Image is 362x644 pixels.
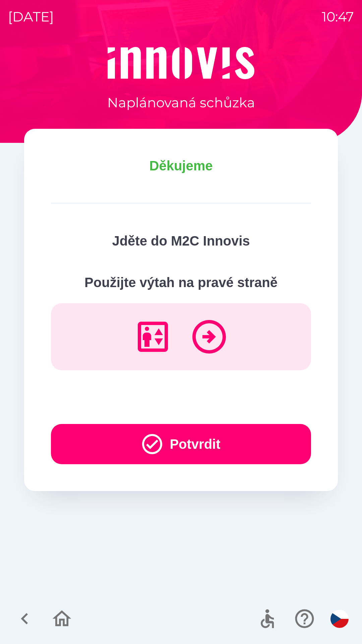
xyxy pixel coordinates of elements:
[24,47,338,79] img: Logo
[51,231,311,251] p: Jděte do M2C Innovis
[330,610,349,628] img: cs flag
[107,93,255,113] p: Naplánovaná schůzka
[8,7,54,27] p: [DATE]
[51,156,311,176] p: Děkujeme
[51,424,311,464] button: Potvrdit
[322,7,354,27] p: 10:47
[51,272,311,292] p: Použijte výtah na pravé straně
